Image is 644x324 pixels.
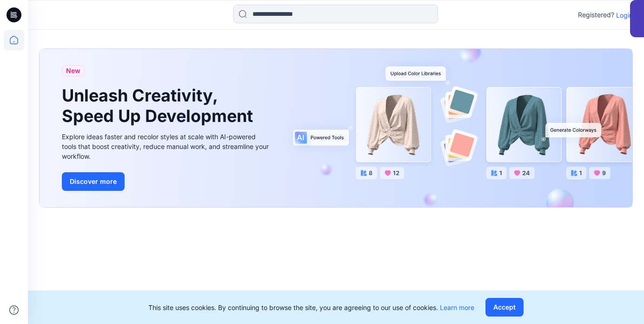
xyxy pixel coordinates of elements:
button: Accept [485,298,524,317]
button: Discover more [62,172,125,191]
span: New [66,65,80,76]
a: Discover more [62,172,271,191]
p: Login [616,10,633,20]
p: Registered? [578,9,614,20]
p: This site uses cookies. By continuing to browse the site, you are agreeing to our use of cookies. [148,303,474,312]
h1: Unleash Creativity, Speed Up Development [62,86,257,126]
div: Explore ideas faster and recolor styles at scale with AI-powered tools that boost creativity, red... [62,132,271,161]
a: Learn more [440,304,474,311]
